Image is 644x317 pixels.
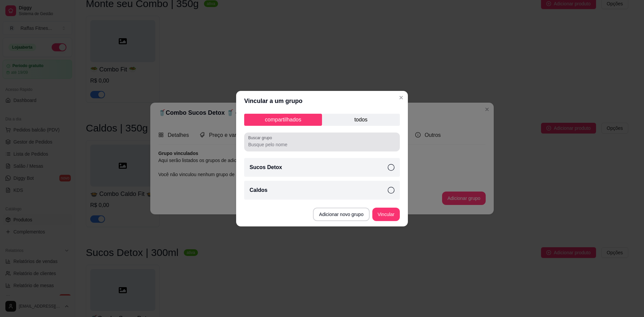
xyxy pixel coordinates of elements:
[372,208,400,221] button: Vincular
[396,92,407,103] button: Close
[250,163,282,171] p: Sucos Detox
[244,114,322,126] p: compartilhados
[236,91,408,111] header: Vincular a um grupo
[248,141,396,148] input: Buscar grupo
[322,114,400,126] p: todos
[250,186,267,194] p: Caldos
[248,135,274,141] label: Buscar grupo
[313,208,369,221] button: Adicionar novo grupo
